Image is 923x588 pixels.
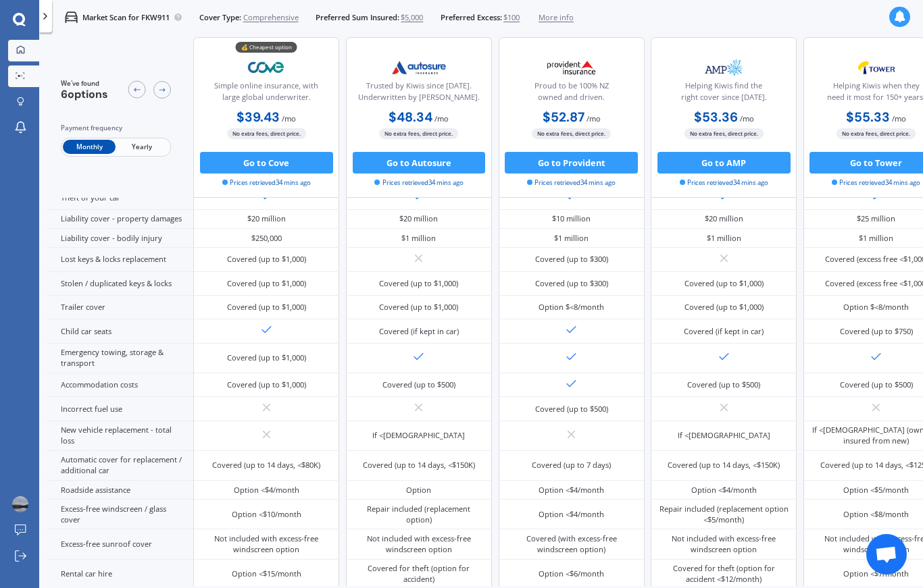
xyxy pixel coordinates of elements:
[539,485,604,496] div: Option <$4/month
[866,534,907,574] a: Open chat
[282,113,296,124] span: / mo
[843,302,909,313] div: Option $<8/month
[840,326,913,337] div: Covered (up to $750)
[47,373,193,397] div: Accommodation costs
[399,213,438,224] div: $20 million
[355,80,482,107] div: Trusted by Kiwis since [DATE]. Underwritten by [PERSON_NAME].
[406,485,431,496] div: Option
[539,568,604,579] div: Option <$6/month
[535,404,608,415] div: Covered (up to $500)
[47,272,193,296] div: Stolen / duplicated keys & locks
[47,248,193,271] div: Lost keys & locks replacement
[12,496,28,512] img: ACg8ocIjNi07xITMSwn7nlFRu89tlEp3-_auzNnj5YSc_RBr5ucAJ_e2=s96-c
[227,278,306,289] div: Covered (up to $1,000)
[694,109,738,126] b: $53.36
[401,12,423,23] span: $5,000
[47,319,193,343] div: Child car seats
[227,352,306,363] div: Covered (up to $1,000)
[554,233,589,244] div: $1 million
[61,79,108,88] span: We've found
[434,113,449,124] span: / mo
[536,54,607,81] img: Provident.png
[227,129,306,139] span: No extra fees, direct price.
[659,504,789,525] div: Repair included (replacement option <$5/month)
[535,254,608,265] div: Covered (up to $300)
[47,529,193,559] div: Excess-free sunroof cover
[354,504,484,525] div: Repair included (replacement option)
[678,430,770,441] div: If <[DEMOGRAPHIC_DATA]
[47,296,193,319] div: Trailer cover
[532,129,611,139] span: No extra fees, direct price.
[535,278,608,289] div: Covered (up to $300)
[507,80,634,107] div: Proud to be 100% NZ owned and driven.
[401,233,436,244] div: $1 million
[374,178,463,188] span: Prices retrieved 34 mins ago
[232,509,301,520] div: Option <$10/month
[202,533,332,555] div: Not included with excess-free windscreen option
[61,87,108,101] span: 6 options
[203,80,330,107] div: Simple online insurance, with large global underwriter.
[232,568,301,579] div: Option <$15/month
[505,152,638,173] button: Go to Provident
[740,113,754,124] span: / mo
[527,178,616,188] span: Prices retrieved 34 mins ago
[660,80,787,107] div: Helping Kiwis find the right cover since [DATE].
[837,129,916,139] span: No extra fees, direct price.
[363,460,475,471] div: Covered (up to 14 days, <$150K)
[47,481,193,500] div: Roadside assistance
[247,213,286,224] div: $20 million
[843,485,909,496] div: Option <$5/month
[382,379,455,390] div: Covered (up to $500)
[707,233,741,244] div: $1 million
[316,12,399,23] span: Preferred Sum Insured:
[379,302,458,313] div: Covered (up to $1,000)
[212,460,320,471] div: Covered (up to 14 days, <$80K)
[47,500,193,529] div: Excess-free windscreen / glass cover
[441,12,502,23] span: Preferred Excess:
[684,326,764,337] div: Covered (if kept in car)
[383,54,455,81] img: Autosure.webp
[587,113,601,124] span: / mo
[47,210,193,229] div: Liability cover - property damages
[539,12,574,23] span: More info
[840,379,913,390] div: Covered (up to $500)
[659,533,789,555] div: Not included with excess-free windscreen option
[379,129,458,139] span: No extra fees, direct price.
[65,11,78,24] img: car.f15378c7a67c060ca3f3.svg
[47,451,193,481] div: Automatic cover for replacement / additional car
[657,152,791,173] button: Go to AMP
[353,152,486,173] button: Go to Autosure
[199,12,241,23] span: Cover Type:
[539,302,604,313] div: Option $<8/month
[236,109,280,126] b: $39.43
[705,213,743,224] div: $20 million
[684,129,764,139] span: No extra fees, direct price.
[684,278,764,289] div: Covered (up to $1,000)
[892,113,906,124] span: / mo
[236,43,297,53] div: 💰 Cheapest option
[227,379,306,390] div: Covered (up to $1,000)
[859,233,893,244] div: $1 million
[354,563,484,585] div: Covered for theft (option for accident)
[688,54,759,81] img: AMP.webp
[231,54,303,81] img: Cove.webp
[532,460,611,471] div: Covered (up to 7 days)
[668,460,780,471] div: Covered (up to 14 days, <$150K)
[857,213,895,224] div: $25 million
[251,233,282,244] div: $250,000
[222,178,311,188] span: Prices retrieved 34 mins ago
[200,152,333,173] button: Go to Cove
[659,563,789,585] div: Covered for theft (option for accident <$12/month)
[354,533,484,555] div: Not included with excess-free windscreen option
[372,430,465,441] div: If <[DEMOGRAPHIC_DATA]
[379,326,459,337] div: Covered (if kept in car)
[243,12,299,23] span: Comprehensive
[47,397,193,421] div: Incorrect fuel use
[234,485,299,496] div: Option <$4/month
[684,302,764,313] div: Covered (up to $1,000)
[680,178,768,188] span: Prices retrieved 34 mins ago
[82,12,170,23] p: Market Scan for FKW911
[47,344,193,373] div: Emergency towing, storage & transport
[389,109,432,126] b: $48.34
[507,533,637,555] div: Covered (with excess-free windscreen option)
